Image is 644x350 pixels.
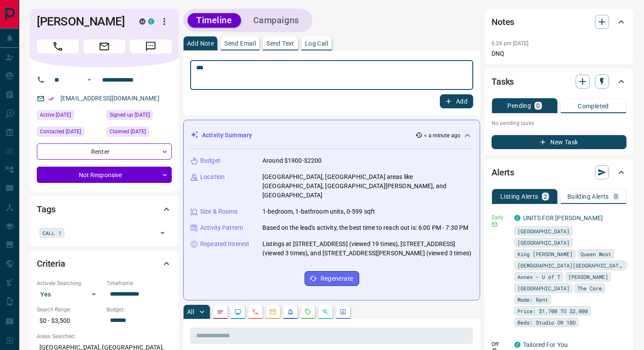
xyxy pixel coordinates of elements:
[40,127,81,136] span: Contacted [DATE]
[287,308,294,315] svg: Listing Alerts
[83,39,125,54] span: Email
[578,103,609,109] p: Completed
[517,261,623,270] span: [DEMOGRAPHIC_DATA][GEOGRAPHIC_DATA]
[262,223,468,232] p: Based on the lead's activity, the best time to reach out is: 6:00 PM - 7:30 PM
[200,207,238,216] p: Size & Rooms
[200,156,220,165] p: Budget
[106,110,172,122] div: Thu Oct 06 2022
[48,96,54,102] svg: Email Verified
[234,308,241,315] svg: Lead Browsing Activity
[523,214,603,221] a: UNITS FOR [PERSON_NAME]
[305,40,328,46] p: Log Call
[269,308,276,315] svg: Emails
[262,156,322,165] p: Around $1900-$2200
[517,295,548,304] span: Mode: Rent
[37,279,102,287] p: Actively Searching:
[514,342,520,348] div: condos.ca
[523,341,568,348] a: Tailored For You
[148,18,154,25] div: condos.ca
[514,215,520,221] div: condos.ca
[37,332,172,340] p: Areas Searched:
[492,71,626,92] div: Tasks
[492,221,498,228] svg: Email
[252,308,259,315] svg: Calls
[492,165,514,179] h2: Alerts
[492,214,509,221] p: Daily
[492,117,626,130] p: No pending tasks
[37,39,79,54] span: Call
[130,39,172,54] span: Message
[492,75,514,89] h2: Tasks
[517,307,588,315] span: Price: $1,700 TO $2,000
[106,279,172,287] p: Timeframe:
[188,13,241,28] button: Timeline
[139,18,145,25] div: mrloft.ca
[568,272,608,281] span: [PERSON_NAME]
[187,309,194,315] p: All
[37,110,102,122] div: Sun Sep 07 2025
[517,250,573,258] span: King [PERSON_NAME]
[500,193,538,200] p: Listing Alerts
[507,103,531,109] p: Pending
[262,239,473,258] p: Listings at [STREET_ADDRESS] (viewed 19 times), [STREET_ADDRESS] (viewed 3 times), and [STREET_AD...
[266,40,294,46] p: Send Text
[262,207,375,216] p: 1-bedroom, 1-bathroom units, 0-599 sqft
[110,111,150,119] span: Signed up [DATE]
[200,239,249,249] p: Repeated Interest
[37,167,172,183] div: Not Responsive
[200,223,243,232] p: Activity Pattern
[37,14,126,29] h1: [PERSON_NAME]
[517,284,570,293] span: [GEOGRAPHIC_DATA]
[517,318,576,327] span: Beds: Studio OR 1BD
[187,40,214,46] p: Add Note
[84,75,95,85] button: Open
[517,238,570,247] span: [GEOGRAPHIC_DATA]
[304,271,359,286] button: Regenerate
[340,308,347,315] svg: Agent Actions
[244,13,308,28] button: Campaigns
[37,199,172,220] div: Tags
[492,162,626,183] div: Alerts
[200,172,225,182] p: Location
[37,143,172,160] div: Renter
[110,127,146,136] span: Claimed [DATE]
[322,308,329,315] svg: Opportunities
[42,229,61,237] span: CALL 1
[536,103,540,109] p: 0
[614,193,618,200] p: 0
[577,284,602,293] span: The Core
[106,127,172,139] div: Sat Aug 30 2025
[217,308,224,315] svg: Notes
[262,172,473,200] p: [GEOGRAPHIC_DATA], [GEOGRAPHIC_DATA] areas like [GEOGRAPHIC_DATA], [GEOGRAPHIC_DATA][PERSON_NAME]...
[492,15,514,29] h2: Notes
[202,131,252,140] p: Activity Summary
[37,287,102,301] div: Yes
[37,253,172,274] div: Criteria
[544,193,547,200] p: 2
[37,127,102,139] div: Tue Jul 22 2025
[191,127,473,143] div: Activity Summary< a minute ago
[580,250,611,258] span: Queen West
[37,202,55,216] h2: Tags
[517,272,560,281] span: Annex - U of T
[492,40,529,46] p: 6:24 pm [DATE]
[517,227,570,236] span: [GEOGRAPHIC_DATA]
[37,306,102,314] p: Search Range:
[37,314,102,328] p: $0 - $3,500
[567,193,609,200] p: Building Alerts
[492,11,626,32] div: Notes
[440,94,473,108] button: Add
[304,308,311,315] svg: Requests
[492,49,626,58] p: DNQ
[492,135,626,149] button: New Task
[37,257,65,271] h2: Criteria
[40,111,71,119] span: Active [DATE]
[492,340,509,348] p: Off
[424,132,460,139] p: < a minute ago
[224,40,256,46] p: Send Email
[156,227,169,239] button: Open
[106,306,172,314] p: Budget:
[60,95,159,102] a: [EMAIL_ADDRESS][DOMAIN_NAME]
